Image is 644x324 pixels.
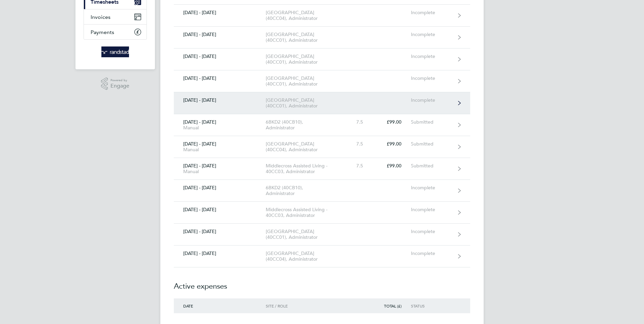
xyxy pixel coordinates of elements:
div: Incomplete [411,54,452,59]
div: Submitted [411,119,452,125]
div: [GEOGRAPHIC_DATA] (40CC01), Administrator [266,54,343,65]
a: [DATE] - [DATE]Manual6BKD2 (40CB10), Administrator7.5£99.00Submitted [174,114,470,136]
div: Manual [183,147,256,153]
div: [DATE] - [DATE] [174,97,266,103]
div: 7.5 [343,163,373,169]
div: Incomplete [411,75,452,81]
div: Middlecross Assisted Living - 40CC03, Administrator [266,163,343,174]
a: [DATE] - [DATE][GEOGRAPHIC_DATA] (40CC04), AdministratorIncomplete [174,5,470,27]
h2: Active expenses [174,267,470,298]
div: [GEOGRAPHIC_DATA] (40CC04), Administrator [266,141,343,153]
div: Submitted [411,163,452,169]
div: Middlecross Assisted Living - 40CC03, Administrator [266,207,343,218]
div: [DATE] - [DATE] [174,163,266,174]
span: Payments [91,29,114,35]
a: Go to home page [84,46,147,57]
a: [DATE] - [DATE]ManualMiddlecross Assisted Living - 40CC03, Administrator7.5£99.00Submitted [174,158,470,180]
div: [DATE] - [DATE] [174,229,266,234]
a: [DATE] - [DATE][GEOGRAPHIC_DATA] (40CC04), AdministratorIncomplete [174,246,470,267]
div: [DATE] - [DATE] [174,10,266,15]
div: [DATE] - [DATE] [174,75,266,81]
a: [DATE] - [DATE][GEOGRAPHIC_DATA] (40CC01), AdministratorIncomplete [174,70,470,92]
div: [GEOGRAPHIC_DATA] (40CC01), Administrator [266,229,343,240]
div: [DATE] - [DATE] [174,119,266,131]
div: [GEOGRAPHIC_DATA] (40CC04), Administrator [266,10,343,21]
a: [DATE] - [DATE]Middlecross Assisted Living - 40CC03, AdministratorIncomplete [174,202,470,224]
a: [DATE] - [DATE][GEOGRAPHIC_DATA] (40CC01), AdministratorIncomplete [174,27,470,48]
div: £99.00 [373,119,411,125]
div: [GEOGRAPHIC_DATA] (40CC04), Administrator [266,251,343,262]
div: Incomplete [411,229,452,234]
a: Invoices [84,9,147,24]
div: [GEOGRAPHIC_DATA] (40CC01), Administrator [266,32,343,43]
a: [DATE] - [DATE][GEOGRAPHIC_DATA] (40CC01), AdministratorIncomplete [174,92,470,114]
div: Incomplete [411,97,452,103]
div: Incomplete [411,251,452,256]
div: Manual [183,169,256,174]
div: [DATE] - [DATE] [174,54,266,59]
div: £99.00 [373,141,411,147]
div: Incomplete [411,32,452,37]
div: £99.00 [373,163,411,169]
div: Incomplete [411,207,452,213]
div: Incomplete [411,185,452,191]
a: Powered byEngage [101,77,130,90]
a: [DATE] - [DATE][GEOGRAPHIC_DATA] (40CC01), AdministratorIncomplete [174,48,470,70]
div: 6BKD2 (40CB10), Administrator [266,119,343,131]
div: Submitted [411,141,452,147]
div: [DATE] - [DATE] [174,207,266,213]
div: [GEOGRAPHIC_DATA] (40CC01), Administrator [266,75,343,87]
a: [DATE] - [DATE]Manual[GEOGRAPHIC_DATA] (40CC04), Administrator7.5£99.00Submitted [174,136,470,158]
a: Payments [84,25,147,39]
div: [GEOGRAPHIC_DATA] (40CC01), Administrator [266,97,343,109]
span: Invoices [91,14,110,20]
a: [DATE] - [DATE]6BKD2 (40CB10), AdministratorIncomplete [174,180,470,202]
div: Manual [183,125,256,131]
span: Engage [110,83,129,89]
div: [DATE] - [DATE] [174,141,266,153]
div: 6BKD2 (40CB10), Administrator [266,185,343,196]
img: randstad-logo-retina.png [101,46,129,57]
div: 7.5 [343,141,373,147]
span: Powered by [110,77,129,83]
div: [DATE] - [DATE] [174,32,266,37]
div: [DATE] - [DATE] [174,185,266,191]
div: Status [411,303,452,308]
div: [DATE] - [DATE] [174,251,266,256]
div: Date [174,303,266,308]
a: [DATE] - [DATE][GEOGRAPHIC_DATA] (40CC01), AdministratorIncomplete [174,224,470,246]
div: Incomplete [411,10,452,15]
div: Site / Role [266,303,343,308]
div: Total (£) [373,303,411,308]
div: 7.5 [343,119,373,125]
